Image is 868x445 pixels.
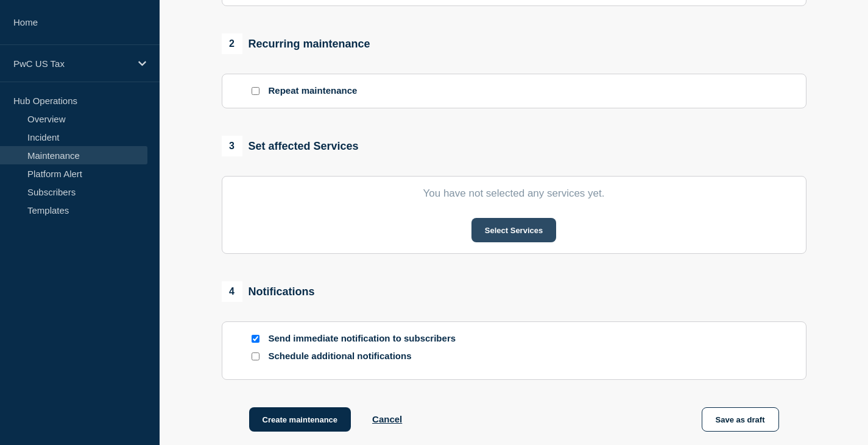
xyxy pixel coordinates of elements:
[269,333,464,345] p: Send immediate notification to subscribers
[252,352,259,360] input: Schedule additional notifications
[252,87,259,95] input: Repeat maintenance
[252,335,259,343] input: Send immediate notification to subscribers
[222,136,242,156] span: 3
[249,187,779,200] p: You have not selected any services yet.
[471,218,556,242] button: Select Services
[269,351,464,362] p: Schedule additional notifications
[222,136,359,156] div: Set affected Services
[222,33,242,54] span: 2
[249,407,351,432] button: Create maintenance
[269,85,358,97] p: Repeat maintenance
[222,281,315,302] div: Notifications
[222,33,370,54] div: Recurring maintenance
[222,281,242,302] span: 4
[13,58,130,69] p: PwC US Tax
[702,407,779,432] button: Save as draft
[372,414,402,424] button: Cancel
